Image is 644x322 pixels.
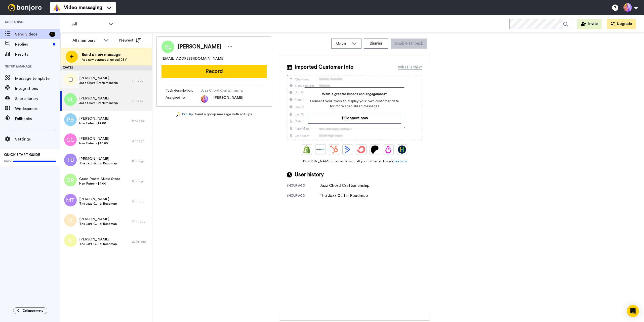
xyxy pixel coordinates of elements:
[398,64,422,70] div: What is this?
[201,88,249,93] span: Jazz Chord Craftsmanship
[132,119,150,123] div: 2 hr. ago
[79,136,109,141] span: [PERSON_NAME]
[4,153,40,157] span: QUICK START GUIDE
[15,96,60,102] span: Share library
[398,146,406,154] img: GoHighLevel
[79,116,109,121] span: [PERSON_NAME]
[287,194,319,199] div: 1 hour ago
[64,154,77,166] img: tb.png
[308,99,401,109] span: Connect your tools to display your own customer data for more specialized messages
[308,113,401,124] button: Connect now
[132,159,150,163] div: 8 hr. ago
[607,19,636,29] button: Upgrade
[132,99,150,103] div: 1 hr. ago
[201,95,208,103] img: photo.jpg
[82,58,127,62] span: Add new contact or upload CSV
[132,139,150,143] div: 4 hr. ago
[79,202,117,206] span: The Jazz Guitar Roadmap
[371,146,379,154] img: Patreon
[295,171,324,178] span: User history
[15,31,47,37] span: Send videos
[162,41,174,53] img: Image of Vasudev Lal
[64,234,77,247] img: el.png
[287,184,319,189] div: 1 hour ago
[79,237,117,242] span: [PERSON_NAME]
[82,52,127,58] span: Send a new message
[162,56,224,61] span: [EMAIL_ADDRESS][DOMAIN_NAME]
[166,95,201,103] span: Assigned to:
[53,4,61,12] img: vm-color.svg
[79,182,120,186] span: New Patron - $4.00
[391,39,427,49] button: Disable fallback
[23,309,43,313] span: Collapse menu
[577,19,602,29] button: Invite
[72,38,101,44] div: All members
[213,95,243,103] span: [PERSON_NAME]
[64,4,102,11] span: Video messaging
[132,220,150,224] div: 17 hr. ago
[4,159,12,163] span: 100%
[79,76,118,81] span: [PERSON_NAME]
[64,93,77,106] img: vl.png
[79,101,118,105] span: Jazz Chord Craftsmanship
[336,41,349,47] span: Move
[15,136,60,142] span: Settings
[79,176,120,182] span: Grass Roots Music Store
[166,88,201,93] span: Task description :
[344,146,352,154] img: ActiveCampaign
[308,92,401,97] span: Want a greater impact and engagement?
[393,160,407,163] a: See how
[364,39,388,49] button: Dismiss
[49,32,55,37] div: 9
[64,214,77,227] img: yl.png
[132,179,150,183] div: 8 hr. ago
[162,65,267,78] button: Record
[79,141,109,145] span: New Patron - $40.80
[79,222,117,226] span: The Jazz Guitar Roadmap
[316,146,325,154] img: Ontraport
[79,242,117,246] span: The Jazz Guitar Roadmap
[115,35,144,45] button: Newest
[6,4,44,11] img: bj-logo-header-white.svg
[303,146,311,154] img: Shopify
[15,106,60,112] span: Workspaces
[176,112,181,117] img: magic-wand.svg
[319,193,368,199] div: The Jazz Guitar Roadmap
[15,76,60,82] span: Message template
[64,194,77,206] img: mt.png
[64,133,77,146] img: gg.png
[79,197,117,202] span: [PERSON_NAME]
[79,81,118,85] span: Jazz Chord Craftsmanship
[15,116,60,122] span: Fallbacks
[79,121,109,125] span: New Patron - $4.00
[79,156,117,161] span: [PERSON_NAME]
[384,146,392,154] img: Drip
[15,86,60,92] span: Integrations
[79,96,118,101] span: [PERSON_NAME]
[60,65,152,70] div: [DATE]
[79,161,117,165] span: The Jazz Guitar Roadmap
[287,159,422,164] span: [PERSON_NAME] connects with all your other software
[627,305,639,317] div: Open Intercom Messenger
[330,146,338,154] img: Hubspot
[72,21,106,27] span: All
[357,146,365,154] img: ConvertKit
[295,63,353,71] span: Imported Customer Info
[15,51,60,57] span: Results
[178,43,221,51] span: [PERSON_NAME]
[176,112,193,117] a: Pro tip
[132,79,150,83] div: 1 hr. ago
[79,217,117,222] span: [PERSON_NAME]
[132,240,150,244] div: 22 hr. ago
[319,183,369,189] div: Jazz Chord Craftsmanship
[15,41,51,47] span: Replies
[132,199,150,203] div: 9 hr. ago
[156,112,272,117] div: - Send a group message with roll-ups
[13,307,47,314] button: Collapse menu
[64,113,77,126] img: pb.png
[64,174,77,186] img: gr.png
